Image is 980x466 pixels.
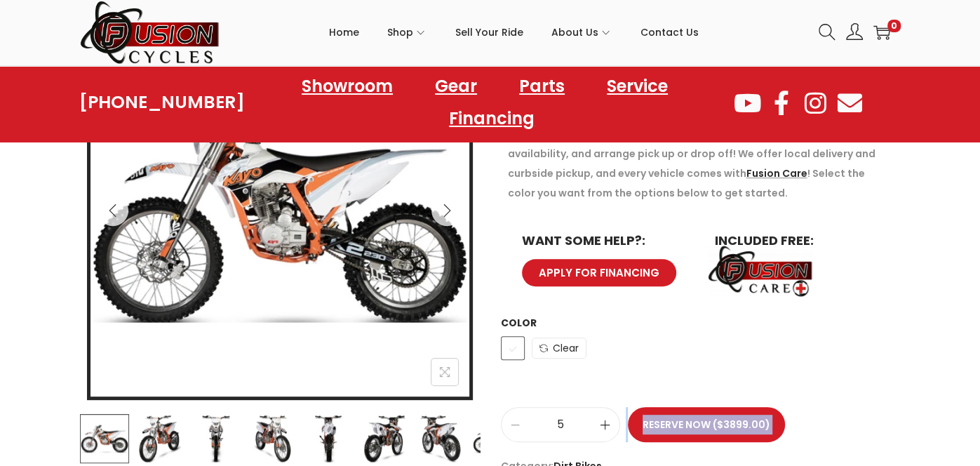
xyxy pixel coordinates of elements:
[628,407,785,442] button: Reserve Now ($3899.00)
[593,70,682,102] a: Service
[431,195,462,226] button: Next
[135,414,184,463] img: 462cf7_1be8492286164242943c1735c091c77d_mv2-100x100.webp
[435,102,549,135] a: Financing
[640,15,699,50] span: Contact Us
[502,415,619,434] input: Product quantity
[245,70,732,135] nav: Menu
[472,414,521,463] img: 462cf7_f53ff3014e8d46e2a72459fc366eb0f2_mv2-100x100.webp
[79,414,128,463] img: 462cf7_f53ff3014e8d46e2a72459fc366eb0f2_mv2-300x300.webp
[551,15,598,50] span: About Us
[329,1,359,64] a: Home
[98,195,128,226] button: Previous
[455,15,523,50] span: Sell Your Ride
[288,70,407,102] a: Showroom
[90,24,469,403] img: 462cf7_f53ff3014e8d46e2a72459fc366eb0f2_mv2-600x600.webp
[304,414,353,463] img: 462cf7_4fa4cb39a0114c3ba5ac7cc1c7727dd5_mv2-100x100.webp
[715,234,880,247] h6: INCLUDED FREE:
[539,267,659,278] span: APPLY FOR FINANCING
[360,414,409,463] img: 462cf7_852a83ba31bf417d96705b526269acdc_mv2-100x100.webp
[329,15,359,50] span: Home
[387,15,413,50] span: Shop
[522,234,687,247] h6: WANT SOME HELP?:
[505,70,579,102] a: Parts
[501,316,537,330] label: Color
[455,1,523,64] a: Sell Your Ride
[532,338,586,359] a: Clear
[416,414,465,463] img: 462cf7_e2f85fb2e6534da4a63136e8d43a50b8_mv2-100x100.webp
[192,414,241,463] img: 462cf7_ae48add712d7459992785a513e94a95e_mv2-100x100.webp
[522,259,676,286] a: APPLY FOR FINANCING
[220,1,808,64] nav: Primary navigation
[873,24,890,41] a: 0
[79,93,245,112] a: [PHONE_NUMBER]
[746,166,807,180] a: Fusion Care
[551,1,612,64] a: About Us
[387,1,427,64] a: Shop
[248,414,297,463] img: 462cf7_c1fe3c30952143839e1489747a0d266c_mv2-100x100.webp
[421,70,491,102] a: Gear
[508,85,894,203] p: Reserve now! For 20% down be the next in line when this vehicle is available. Most of our vehicle...
[640,1,699,64] a: Contact Us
